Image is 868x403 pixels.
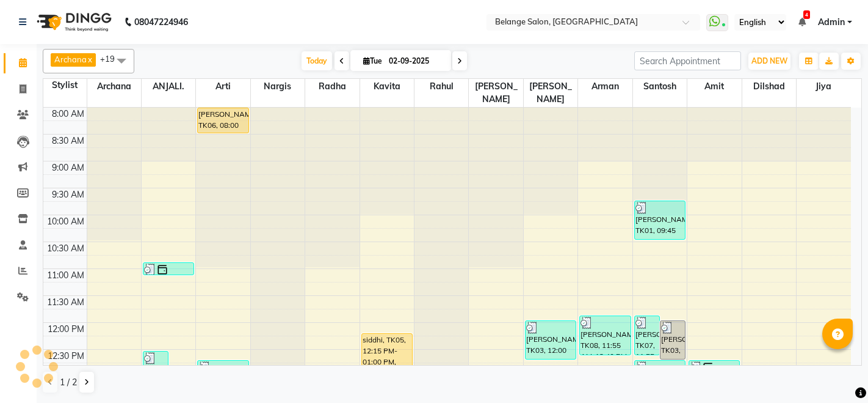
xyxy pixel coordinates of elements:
[635,201,685,239] div: [PERSON_NAME], TK01, 09:45 AM-10:30 AM, Hair cut - Hair cut (M) (₹400)
[751,56,787,65] span: ADD NEW
[469,79,523,107] span: [PERSON_NAME]
[45,242,87,255] div: 10:30 AM
[45,350,87,363] div: 12:30 PM
[87,54,92,64] a: x
[49,161,87,174] div: 9:00 AM
[43,79,87,92] div: Stylist
[526,321,576,359] div: [PERSON_NAME], TK03, 12:00 PM-12:45 PM, Hair cut - Hair cut (M)
[100,54,124,64] span: +19
[687,79,741,94] span: Amit
[198,361,248,385] div: [PERSON_NAME], TK15, 12:45 PM-01:15 PM, Back Massage (30 mins) (₹1200)
[360,56,385,65] span: Tue
[45,215,87,228] div: 10:00 AM
[196,79,250,94] span: Arti
[798,17,806,28] a: 4
[742,79,796,94] span: dilshad
[360,79,414,94] span: Kavita
[251,79,305,94] span: Nargis
[803,10,810,19] span: 4
[818,16,845,29] span: Admin
[633,79,687,94] span: Santosh
[797,79,851,94] span: Jiya
[305,79,359,94] span: Radha
[87,79,141,94] span: Archana
[142,79,195,94] span: ANJALI.
[60,376,77,389] span: 1 / 2
[634,51,741,70] input: Search Appointment
[45,269,87,282] div: 11:00 AM
[54,54,87,64] span: Archana
[748,53,790,70] button: ADD NEW
[414,79,468,94] span: Rahul
[635,361,685,399] div: [PERSON_NAME], TK18, 12:45 PM-01:30 PM, Hair cut - Hair cut (M) (₹400)
[198,108,248,133] div: [PERSON_NAME], TK06, 08:00 AM-08:30 AM, Back Massage (30 mins)
[134,5,188,39] b: 08047224946
[49,188,87,201] div: 9:30 AM
[524,79,577,107] span: [PERSON_NAME]
[362,334,412,372] div: siddhi, TK05, 12:15 PM-01:00 PM, Pedicure - Classic (only cleaning,scrubing)
[580,316,630,355] div: [PERSON_NAME], TK08, 11:55 AM-12:40 PM, Hair cut - Hair cut (M) (₹400)
[660,321,685,359] div: [PERSON_NAME], TK03, 12:00 PM-12:45 PM, Hair cut - Hair cut (M)
[143,263,193,275] div: BELANGE [DEMOGRAPHIC_DATA] [DEMOGRAPHIC_DATA], TK02, 10:55 AM-11:10 AM, Threading - Any one (Eyeb...
[578,79,632,94] span: Arman
[689,361,739,385] div: [PERSON_NAME], TK16, 12:45 PM-01:15 PM, Hair wash - Medium - (F) (₹500)
[49,108,87,120] div: 8:00 AM
[45,323,87,336] div: 12:00 PM
[635,316,659,355] div: [PERSON_NAME], TK07, 11:55 AM-12:40 PM, [PERSON_NAME] Styling (₹300)
[302,51,332,70] span: Today
[385,52,446,70] input: 2025-09-02
[45,296,87,309] div: 11:30 AM
[49,135,87,147] div: 8:30 AM
[31,5,115,39] img: logo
